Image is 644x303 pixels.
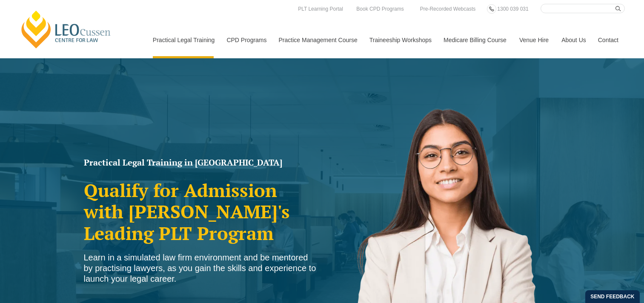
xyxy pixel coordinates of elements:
a: Traineeship Workshops [363,22,437,58]
a: Book CPD Programs [354,4,406,14]
a: Pre-Recorded Webcasts [418,4,478,14]
span: 1300 039 031 [497,6,528,12]
a: About Us [555,22,592,58]
a: Medicare Billing Course [437,22,513,58]
a: PLT Learning Portal [296,4,345,14]
a: 1300 039 031 [495,4,530,14]
iframe: LiveChat chat widget [587,246,623,282]
a: CPD Programs [220,22,272,58]
a: Venue Hire [513,22,555,58]
h2: Qualify for Admission with [PERSON_NAME]'s Leading PLT Program [84,180,318,244]
h1: Practical Legal Training in [GEOGRAPHIC_DATA] [84,158,318,167]
a: Practical Legal Training [146,22,220,58]
a: [PERSON_NAME] Centre for Law [19,9,113,49]
div: Learn in a simulated law firm environment and be mentored by practising lawyers, as you gain the ... [84,252,318,284]
a: Contact [592,22,625,58]
a: Practice Management Course [272,22,363,58]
